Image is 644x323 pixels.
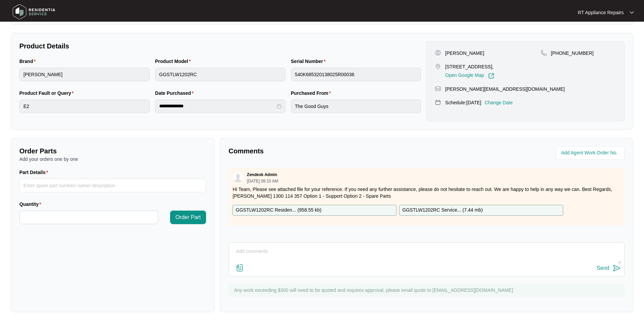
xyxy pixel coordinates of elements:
[233,186,621,199] p: Hi Team, Please see attached file for your reference. If you need any further assistance, please ...
[597,265,609,271] div: Send
[155,68,286,81] input: Product Model
[247,179,278,183] p: [DATE] 09:15 AM
[176,213,201,221] span: Order Part
[155,58,194,65] label: Product Model
[19,179,206,192] input: Part Details
[155,90,196,96] label: Date Purchased
[19,156,206,163] p: Add your orders one by one
[541,50,547,56] img: map-pin
[435,50,441,56] img: user-pin
[597,264,621,273] button: Send
[19,169,51,176] label: Part Details
[402,207,483,214] p: GGSTLW1202RC Service... ( 7.44 mb )
[445,63,494,70] p: [STREET_ADDRESS],
[19,41,421,51] p: Product Details
[19,68,150,81] input: Brand
[488,73,494,79] img: Link-External
[445,50,484,57] p: [PERSON_NAME]
[578,9,624,16] p: RT Appliance Repairs
[236,207,321,214] p: GGSTLW1202RC Residen... ( 958.55 kb )
[291,68,421,81] input: Serial Number
[551,50,594,57] p: [PHONE_NUMBER]
[19,100,150,113] input: Product Fault or Query
[234,287,621,294] p: Any work exceeding $300 will need to be quoted and requires approval, please email quote to [EMAI...
[19,90,76,96] label: Product Fault or Query
[445,99,481,106] p: Schedule: [DATE]
[630,11,634,14] img: dropdown arrow
[19,58,38,65] label: Brand
[19,201,44,208] label: Quantity
[445,73,494,79] a: Open Google Map
[20,211,158,224] input: Quantity
[233,172,243,182] img: user.svg
[236,264,244,272] img: file-attachment-doc.svg
[159,103,275,110] input: Date Purchased
[247,172,277,177] p: Zendesk Admin
[291,90,334,96] label: Purchased From
[170,211,206,224] button: Order Part
[10,2,58,22] img: residentia service logo
[19,146,206,156] p: Order Parts
[445,86,565,92] p: [PERSON_NAME][EMAIL_ADDRESS][DOMAIN_NAME]
[228,146,422,156] p: Comments
[561,149,621,157] input: Add Agent Work Order No.
[291,100,421,113] input: Purchased From
[435,86,441,92] img: map-pin
[613,264,621,272] img: send-icon.svg
[485,99,513,106] p: Change Date
[435,63,441,69] img: map-pin
[435,99,441,105] img: map-pin
[291,58,328,65] label: Serial Number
